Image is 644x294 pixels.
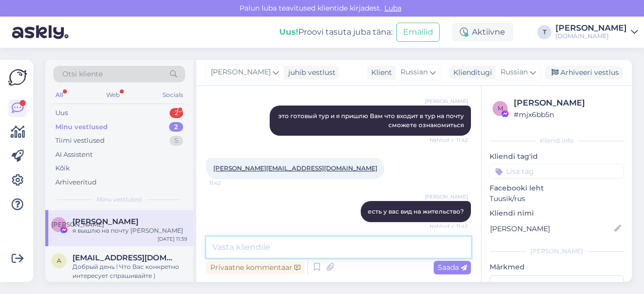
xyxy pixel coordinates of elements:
div: Proovi tasuta juba täna: [279,26,392,38]
div: я вышлю на почту [PERSON_NAME] [72,226,187,235]
input: Lisa tag [490,164,624,179]
input: Lisa nimi [490,223,612,234]
span: [PERSON_NAME] [51,221,104,228]
span: [PERSON_NAME] [211,67,271,78]
div: Arhiveeri vestlus [545,66,623,79]
span: m [498,105,503,112]
span: [PERSON_NAME] [425,193,468,201]
b: Uus! [279,27,298,37]
span: это готовый тур и я пришлю Вам что входит в тур на почту сможете ознакомиться [278,112,465,129]
div: 5 [170,136,183,146]
p: Facebooki leht [490,183,624,193]
div: All [53,88,65,102]
div: Добрый день ! Что Вас конкретно интересует спрашивайте ) [72,262,187,280]
span: Luba [381,4,405,13]
span: Nähtud ✓ 11:42 [430,223,468,230]
a: [PERSON_NAME][EMAIL_ADDRESS][DOMAIN_NAME] [213,164,377,172]
div: Klienditugi [449,67,492,78]
div: juhib vestlust [284,67,336,78]
span: Otsi kliente [62,69,103,79]
div: Klient [367,67,392,78]
div: Arhiveeritud [55,177,97,187]
div: Uus [55,108,68,118]
div: Kliendi info [490,136,624,145]
div: Socials [160,88,185,102]
span: Saada [438,263,467,272]
span: a [57,257,61,264]
div: [PERSON_NAME] [555,24,627,32]
span: Russian [501,67,528,78]
div: Tiimi vestlused [55,136,105,146]
div: [DATE] 11:39 [157,235,187,243]
span: есть у вас вид на жительство? [368,208,464,215]
div: AI Assistent [55,150,93,160]
button: Emailid [396,23,440,42]
span: 11:42 [209,179,247,187]
div: Minu vestlused [55,122,108,132]
a: [PERSON_NAME][DOMAIN_NAME] [555,24,638,40]
div: [DATE] 17:16 [157,280,187,288]
div: [DOMAIN_NAME] [555,32,627,40]
span: Russian [400,67,428,78]
span: Ирина Марченко [72,217,138,226]
span: aleksandradamenko3@gmail.com [72,253,177,262]
p: Kliendi tag'id [490,151,624,162]
div: T [537,25,551,39]
div: 2 [170,108,183,118]
div: Aktiivne [452,23,513,41]
p: Märkmed [490,262,624,272]
p: Kliendi nimi [490,208,624,219]
span: [PERSON_NAME] [425,97,468,105]
div: [PERSON_NAME] [490,247,624,256]
div: 2 [169,122,183,132]
div: Kõik [55,163,70,173]
div: [PERSON_NAME] [514,97,621,109]
div: # mjx6bb5n [514,109,621,120]
span: Minu vestlused [97,195,142,204]
div: Web [104,88,122,102]
p: Tuusik/rus [490,193,624,204]
span: Nähtud ✓ 11:42 [430,136,468,144]
img: Askly Logo [8,68,27,87]
div: Privaatne kommentaar [206,261,304,274]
